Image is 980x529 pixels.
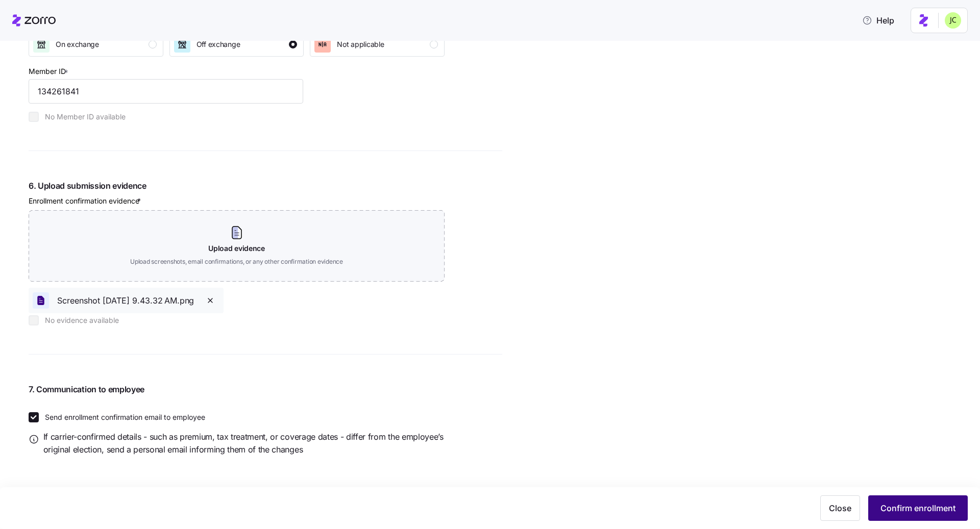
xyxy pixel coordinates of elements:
[39,112,126,122] label: No Member ID available
[868,495,968,521] button: Confirm enrollment
[197,39,240,49] span: Off exchange
[56,39,99,49] span: On exchange
[29,180,445,192] span: 6. Upload submission evidence
[337,39,384,49] span: Not applicable
[29,383,445,396] span: 7. Communication to employee
[945,12,961,29] img: 0d5040ea9766abea509702906ec44285
[29,195,143,207] label: Enrollment confirmation evidence
[29,66,70,77] label: Member ID
[854,10,902,31] button: Help
[180,294,194,307] span: png
[57,294,180,307] span: Screenshot [DATE] 9.43.32 AM.
[43,431,445,456] span: If carrier-confirmed details - such as premium, tax treatment, or coverage dates - differ from th...
[862,14,894,27] span: Help
[880,502,955,514] span: Confirm enrollment
[820,495,860,521] button: Close
[39,412,205,422] label: Send enrollment confirmation email to employee
[29,79,303,104] input: Type Member ID
[39,315,119,325] label: No evidence available
[829,502,851,514] span: Close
